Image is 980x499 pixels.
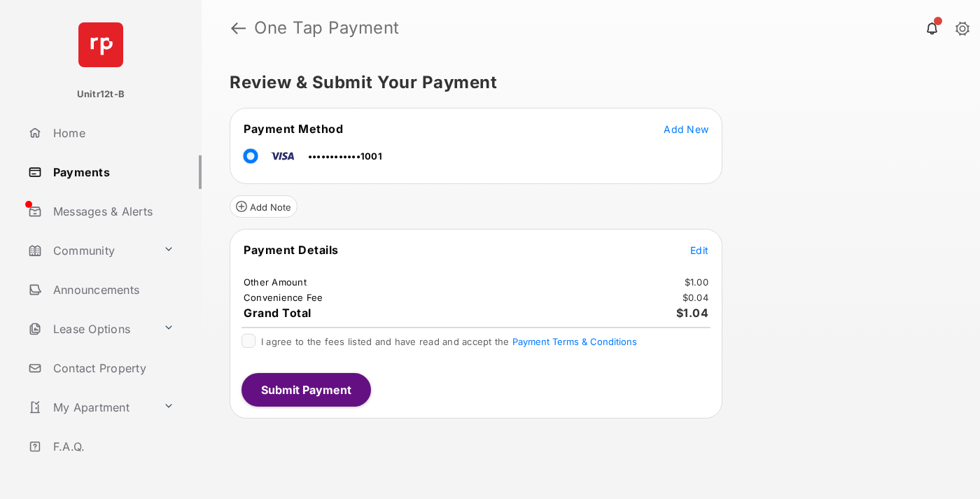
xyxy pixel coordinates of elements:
[261,336,637,347] span: I agree to the fees listed and have read and accept the
[254,20,400,36] strong: One Tap Payment
[78,22,123,67] img: svg+xml;base64,PHN2ZyB4bWxucz0iaHR0cDovL3d3dy53My5vcmcvMjAwMC9zdmciIHdpZHRoPSI2NCIgaGVpZ2h0PSI2NC...
[690,244,708,256] span: Edit
[676,306,709,320] span: $1.04
[690,243,708,257] button: Edit
[241,373,371,407] button: Submit Payment
[243,291,324,304] td: Convenience Fee
[22,116,202,150] a: Home
[22,391,157,424] a: My Apartment
[22,273,202,307] a: Announcements
[664,122,708,136] button: Add New
[512,336,637,347] button: I agree to the fees listed and have read and accept the
[682,291,709,304] td: $0.04
[22,195,202,228] a: Messages & Alerts
[664,123,708,135] span: Add New
[243,276,307,288] td: Other Amount
[244,243,339,257] span: Payment Details
[230,74,941,91] h5: Review & Submit Your Payment
[22,155,202,189] a: Payments
[308,150,382,162] span: ••••••••••••1001
[22,312,157,346] a: Lease Options
[684,276,709,288] td: $1.00
[22,430,202,463] a: F.A.Q.
[244,306,311,320] span: Grand Total
[22,234,157,267] a: Community
[244,122,343,136] span: Payment Method
[22,351,202,385] a: Contact Property
[77,87,125,101] p: Unitr12t-B
[230,195,297,218] button: Add Note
